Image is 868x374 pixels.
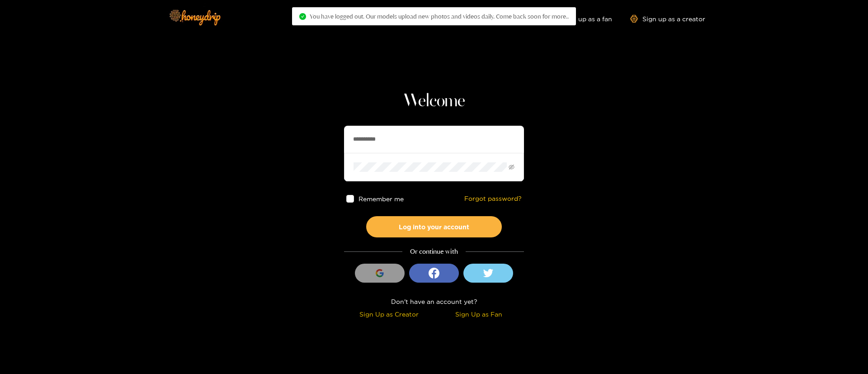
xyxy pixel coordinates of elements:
div: Sign Up as Creator [346,309,432,319]
div: Sign Up as Fan [436,309,522,319]
span: Remember me [359,195,404,202]
h1: Welcome [344,90,524,112]
div: Or continue with [344,246,524,257]
div: Don't have an account yet? [344,296,524,307]
button: Log into your account [366,216,502,237]
span: You have logged out. Our models upload new photos and videos daily. Come back soon for more.. [310,13,569,20]
a: Sign up as a creator [630,15,705,23]
a: Sign up as a fan [550,15,612,23]
span: eye-invisible [509,164,514,170]
span: check-circle [299,13,306,20]
a: Forgot password? [464,195,522,203]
